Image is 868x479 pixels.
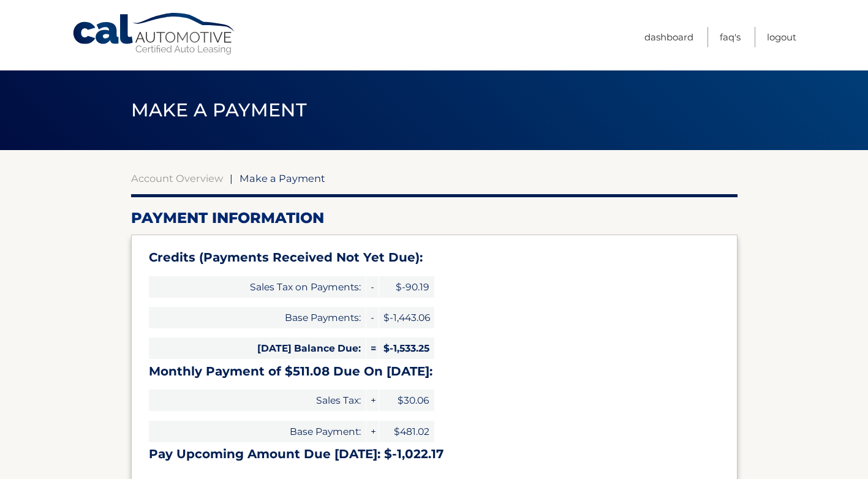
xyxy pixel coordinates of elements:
[379,338,434,359] span: $-1,533.25
[366,276,379,298] span: -
[240,172,325,184] span: Make a Payment
[72,12,237,56] a: Cal Automotive
[366,390,379,411] span: +
[230,172,233,184] span: |
[366,307,379,328] span: -
[379,276,434,298] span: $-90.19
[149,390,366,411] span: Sales Tax:
[379,307,434,328] span: $-1,443.06
[644,27,693,47] a: Dashboard
[131,172,223,184] a: Account Overview
[131,209,738,227] h2: Payment Information
[366,421,379,442] span: +
[767,27,796,47] a: Logout
[149,307,366,328] span: Base Payments:
[720,27,741,47] a: FAQ's
[149,338,366,359] span: [DATE] Balance Due:
[149,250,720,265] h3: Credits (Payments Received Not Yet Due):
[131,99,307,121] span: Make a Payment
[149,447,720,462] h3: Pay Upcoming Amount Due [DATE]: $-1,022.17
[149,364,720,379] h3: Monthly Payment of $511.08 Due On [DATE]:
[379,421,434,442] span: $481.02
[379,390,434,411] span: $30.06
[149,276,366,298] span: Sales Tax on Payments:
[149,421,366,442] span: Base Payment:
[366,338,379,359] span: =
